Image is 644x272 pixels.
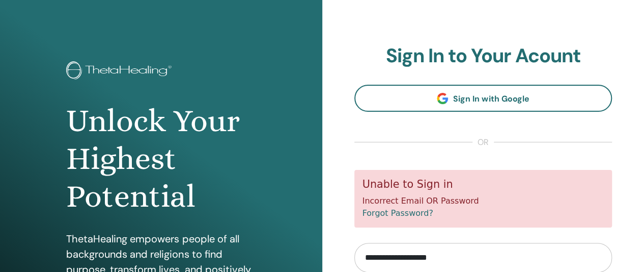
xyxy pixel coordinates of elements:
a: Sign In with Google [354,85,612,112]
a: Forgot Password? [362,208,433,218]
div: Incorrect Email OR Password [354,170,612,228]
span: Sign In with Google [453,93,529,104]
h2: Sign In to Your Acount [354,44,612,68]
span: or [472,136,494,149]
h5: Unable to Sign in [362,178,604,191]
h1: Unlock Your Highest Potential [66,102,256,216]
